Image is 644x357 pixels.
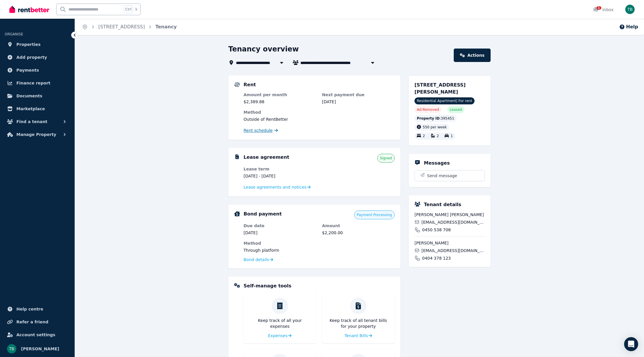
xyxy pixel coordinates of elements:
[5,103,70,115] a: Marketplace
[228,44,299,54] h1: Tenancy overview
[5,39,70,50] a: Properties
[268,333,292,339] a: Expenses
[244,99,316,105] dd: $2,389.88
[244,184,311,190] a: Lease agreements and notices
[244,257,269,263] span: Bond details
[424,160,450,167] h5: Messages
[244,230,316,236] dd: [DATE]
[5,64,70,76] a: Payments
[155,24,177,30] a: Tenancy
[5,90,70,102] a: Documents
[16,318,48,325] span: Refer a friend
[244,127,273,133] span: Rent schedule
[5,316,70,328] a: Refer a friend
[16,131,56,138] span: Manage Property
[244,109,395,115] dt: Method
[422,255,451,261] span: 0404 378 123
[21,345,59,352] span: [PERSON_NAME]
[244,223,316,229] dt: Due date
[16,105,45,112] span: Marketplace
[422,227,451,233] span: 0450 538 708
[234,82,240,87] img: Rental Payments
[244,240,316,246] dt: Method
[625,5,635,14] img: Tillyck Bevins
[244,257,273,263] a: Bond details
[415,97,475,104] span: Residential Apartment | For rent
[75,19,184,35] nav: Breadcrumb
[415,82,466,95] span: [STREET_ADDRESS][PERSON_NAME]
[248,318,311,329] p: Keep track of all your expenses
[16,67,39,74] span: Payments
[415,115,457,122] div: : 395451
[450,107,462,112] span: Leased
[322,223,395,229] dt: Amount
[244,81,256,88] h5: Rent
[135,7,137,12] span: k
[244,154,289,161] h5: Lease agreement
[597,6,601,10] span: 1
[16,306,43,313] span: Help centre
[5,129,70,140] button: Manage Property
[357,213,392,217] span: Payment Processing
[244,211,282,218] h5: Bond payment
[322,99,395,105] dd: [DATE]
[244,116,395,122] dd: Outside of RentBetter
[322,92,395,98] dt: Next payment due
[624,337,638,351] div: Open Intercom Messenger
[451,134,453,138] span: 1
[16,80,50,87] span: Finance report
[422,219,485,225] span: [EMAIL_ADDRESS][DOMAIN_NAME]
[417,116,440,121] span: Property ID
[16,92,42,99] span: Documents
[345,333,368,339] span: Tenant Bills
[234,211,240,216] img: Bond Details
[5,303,70,315] a: Help centre
[422,248,485,253] span: [EMAIL_ADDRESS][DOMAIN_NAME]
[16,41,41,48] span: Properties
[244,184,306,190] span: Lease agreements and notices
[5,116,70,127] button: Find a tenant
[5,329,70,341] a: Account settings
[380,156,392,161] span: Signed
[244,127,278,133] a: Rent schedule
[415,212,485,218] span: [PERSON_NAME] [PERSON_NAME]
[268,333,288,339] span: Expenses
[417,107,439,112] span: Ad: Removed
[5,51,70,63] a: Add property
[16,118,47,125] span: Find a tenant
[244,166,316,172] dt: Lease term
[244,247,316,253] dd: Through platform
[9,5,49,14] img: RentBetter
[593,7,614,13] div: Inbox
[423,134,425,138] span: 2
[5,32,23,36] span: ORGANISE
[244,173,316,179] dd: [DATE] - [DATE]
[415,170,484,181] button: Send message
[5,77,70,89] a: Finance report
[423,125,447,129] span: 550 per week
[454,49,491,62] a: Actions
[244,92,316,98] dt: Amount per month
[437,134,439,138] span: 2
[322,230,395,236] dd: $2,200.00
[327,318,390,329] p: Keep track of all tenant bills for your property
[16,331,55,338] span: Account settings
[345,333,372,339] a: Tenant Bills
[124,6,133,13] span: Ctrl
[16,54,47,61] span: Add property
[619,23,638,30] button: Help
[427,173,457,179] span: Send message
[244,282,291,289] h5: Self-manage tools
[7,344,16,353] img: Tillyck Bevins
[424,201,461,208] h5: Tenant details
[415,240,485,246] span: [PERSON_NAME]
[98,24,145,30] a: [STREET_ADDRESS]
